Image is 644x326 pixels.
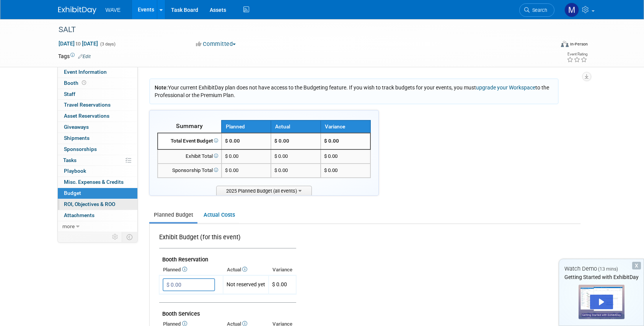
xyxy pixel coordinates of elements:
[561,41,569,47] img: Format-Inperson.png
[56,23,543,37] div: SALT
[324,167,337,173] span: $ 0.00
[216,186,312,195] span: 2025 Planned Budget (all events)
[223,276,269,294] td: Not reserved yet
[176,122,203,130] span: Summary
[106,7,121,13] span: WAVE
[598,266,618,272] span: (13 mins)
[564,3,579,17] img: Matthew Turrigiano
[519,3,554,17] a: Search
[476,84,535,91] a: upgrade your Workspace
[64,135,90,141] span: Shipments
[567,52,587,56] div: Event Rating
[58,221,137,232] a: more
[78,54,91,59] a: Edit
[58,100,137,110] a: Travel Reservations
[58,89,137,100] a: Staff
[109,232,122,242] td: Personalize Event Tab Strip
[58,188,137,199] a: Budget
[271,133,321,149] td: $ 0.00
[58,133,137,144] a: Shipments
[64,179,124,185] span: Misc. Expenses & Credits
[58,111,137,122] a: Asset Reservations
[58,155,137,166] a: Tasks
[271,120,321,133] th: Actual
[559,265,644,273] div: Watch Demo
[58,199,137,210] a: ROI, Objectives & ROO
[159,233,293,246] div: Exhibit Budget (for this event)
[99,42,116,47] span: (3 days)
[223,264,269,275] th: Actual
[225,167,238,173] span: $ 0.00
[64,190,81,196] span: Budget
[58,210,137,221] a: Attachments
[155,84,549,98] span: Your current ExhibitDay plan does not have access to the Budgeting feature. If you wish to track ...
[62,223,75,229] span: more
[58,144,137,155] a: Sponsorships
[269,264,296,275] th: Variance
[64,146,97,152] span: Sponsorships
[509,40,588,51] div: Event Format
[161,153,218,160] div: Exhibit Total
[64,113,109,119] span: Asset Reservations
[271,164,321,178] td: $ 0.00
[225,153,238,159] span: $ 0.00
[155,84,168,91] span: Note:
[590,295,613,309] div: Play
[64,102,111,108] span: Travel Reservations
[122,232,137,242] td: Toggle Event Tabs
[63,157,77,163] span: Tasks
[222,120,271,133] th: Planned
[161,138,218,145] div: Total Event Budget
[530,7,547,13] span: Search
[149,208,197,222] a: Planned Budget
[64,91,75,97] span: Staff
[324,138,339,144] span: $ 0.00
[58,177,137,188] a: Misc. Expenses & Credits
[64,201,115,207] span: ROI, Objectives & ROO
[58,6,96,14] img: ExhibitDay
[64,69,107,75] span: Event Information
[58,67,137,78] a: Event Information
[159,248,296,265] td: Booth Reservation
[64,124,89,130] span: Giveaways
[193,40,239,48] button: Committed
[159,264,223,275] th: Planned
[271,149,321,164] td: $ 0.00
[58,40,98,47] span: [DATE] [DATE]
[199,208,239,222] a: Actual Costs
[64,212,95,218] span: Attachments
[321,120,370,133] th: Variance
[272,281,287,287] span: $ 0.00
[161,167,218,174] div: Sponsorship Total
[64,80,88,86] span: Booth
[570,41,588,47] div: In-Person
[80,80,88,86] span: Booth not reserved yet
[58,122,137,133] a: Giveaways
[559,273,644,281] div: Getting Started with ExhibitDay
[64,168,86,174] span: Playbook
[632,262,641,269] div: Dismiss
[75,41,82,47] span: to
[58,166,137,177] a: Playbook
[58,78,137,89] a: Booth
[159,303,296,319] td: Booth Services
[58,52,91,60] td: Tags
[225,138,240,144] span: $ 0.00
[324,153,337,159] span: $ 0.00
